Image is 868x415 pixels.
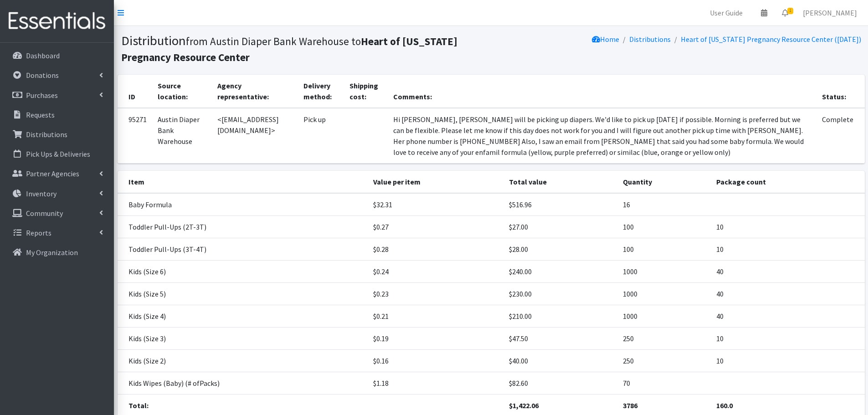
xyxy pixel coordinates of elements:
td: 10 [711,238,865,261]
td: 250 [617,350,711,372]
td: 95271 [118,108,152,164]
td: $32.31 [368,193,503,216]
td: $0.21 [368,305,503,328]
a: Distributions [629,35,671,44]
a: [PERSON_NAME] [796,4,864,22]
td: $0.16 [368,350,503,372]
td: 16 [617,193,711,216]
p: Partner Agencies [26,169,79,178]
th: Quantity [617,171,711,193]
td: 1000 [617,261,711,283]
td: $0.28 [368,238,503,261]
img: HumanEssentials [4,6,110,36]
td: $230.00 [503,283,617,305]
td: $47.50 [503,328,617,350]
td: $240.00 [503,261,617,283]
td: 100 [617,238,711,261]
p: Purchases [26,91,58,100]
span: 1 [787,8,793,14]
td: 1000 [617,305,711,328]
td: 40 [711,261,865,283]
td: $0.19 [368,328,503,350]
a: Requests [4,106,110,124]
a: Community [4,204,110,222]
strong: 3786 [623,401,637,410]
a: Partner Agencies [4,164,110,183]
strong: 160.0 [716,401,733,410]
td: $40.00 [503,350,617,372]
td: 40 [711,305,865,328]
td: Kids (Size 3) [118,328,368,350]
td: Toddler Pull-Ups (2T-3T) [118,216,368,238]
a: Home [592,35,619,44]
th: ID [118,75,152,108]
a: Inventory [4,184,110,203]
td: Complete [817,108,864,164]
th: Comments: [388,75,817,108]
td: 10 [711,328,865,350]
p: Donations [26,71,59,80]
td: Pick up [298,108,344,164]
p: Pick Ups & Deliveries [26,149,90,159]
th: Delivery method: [298,75,344,108]
td: 250 [617,328,711,350]
th: Total value [503,171,617,193]
small: from Austin Diaper Bank Warehouse to [121,35,457,64]
td: Kids (Size 5) [118,283,368,305]
td: $0.23 [368,283,503,305]
a: Distributions [4,125,110,143]
p: Requests [26,110,55,119]
th: Agency representative: [212,75,298,108]
td: 70 [617,372,711,395]
td: Hi [PERSON_NAME], [PERSON_NAME] will be picking up diapers. We'd like to pick up [DATE] if possib... [388,108,817,164]
td: Baby Formula [118,193,368,216]
p: Inventory [26,189,56,198]
h1: Distribution [121,33,488,64]
td: Kids (Size 2) [118,350,368,372]
a: Reports [4,224,110,242]
th: Item [118,171,368,193]
a: Pick Ups & Deliveries [4,145,110,163]
strong: $1,422.06 [509,401,539,410]
p: Dashboard [26,51,60,60]
th: Package count [711,171,865,193]
td: 10 [711,350,865,372]
a: My Organization [4,243,110,261]
td: Kids (Size 6) [118,261,368,283]
td: Austin Diaper Bank Warehouse [152,108,212,164]
a: User Guide [703,4,750,22]
p: Community [26,209,63,218]
td: Kids (Size 4) [118,305,368,328]
a: 1 [775,4,796,22]
a: Donations [4,66,110,84]
th: Value per item [368,171,503,193]
th: Shipping cost: [344,75,388,108]
td: $516.96 [503,193,617,216]
td: 40 [711,283,865,305]
td: $0.24 [368,261,503,283]
a: Heart of [US_STATE] Pregnancy Resource Center ([DATE]) [681,35,861,44]
th: Source location: [152,75,212,108]
td: $210.00 [503,305,617,328]
td: 1000 [617,283,711,305]
td: <[EMAIL_ADDRESS][DOMAIN_NAME]> [212,108,298,164]
strong: Total: [128,401,149,410]
p: My Organization [26,248,78,257]
b: Heart of [US_STATE] Pregnancy Resource Center [121,35,457,64]
td: 10 [711,216,865,238]
td: Toddler Pull-Ups (3T-4T) [118,238,368,261]
a: Dashboard [4,46,110,65]
td: $1.18 [368,372,503,395]
td: $82.60 [503,372,617,395]
td: Kids Wipes (Baby) (# ofPacks) [118,372,368,395]
td: 100 [617,216,711,238]
th: Status: [817,75,864,108]
p: Distributions [26,130,67,139]
a: Purchases [4,86,110,104]
td: $0.27 [368,216,503,238]
td: $27.00 [503,216,617,238]
p: Reports [26,228,51,237]
td: $28.00 [503,238,617,261]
